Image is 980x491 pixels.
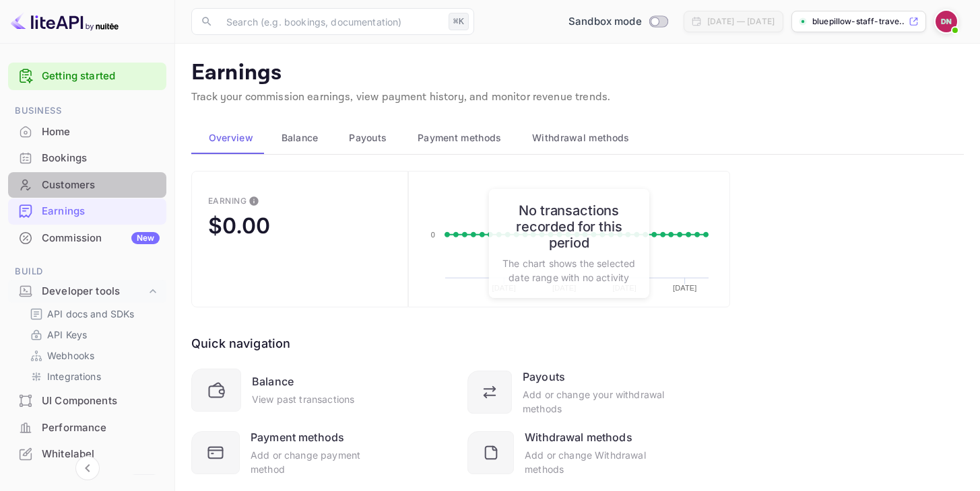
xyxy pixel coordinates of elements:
[42,204,160,219] div: Earnings
[208,196,247,206] div: Earning
[8,280,166,303] div: Developer tools
[191,122,964,154] div: scrollable auto tabs example
[42,447,160,462] div: Whitelabel
[75,456,100,480] button: Collapse navigation
[252,373,294,389] div: Balance
[42,393,160,409] div: UI Components
[30,328,156,342] a: API Keys
[24,304,161,324] div: API docs and SDKs
[431,231,435,239] text: 0
[42,151,160,166] div: Bookings
[24,346,161,365] div: Webhooks
[218,8,443,35] input: Search (e.g. bookings, documentation)
[8,441,166,466] a: Whitelabel
[8,145,166,172] div: Bookings
[47,328,87,342] p: API Keys
[8,198,166,225] div: Earnings
[532,130,629,146] span: Withdrawal methods
[24,367,161,386] div: Integrations
[8,225,166,252] div: CommissionNew
[8,388,166,414] div: UI Components
[24,325,161,344] div: API Keys
[563,14,673,30] div: Switch to Production mode
[42,69,160,84] a: Getting started
[8,104,166,118] span: Business
[8,119,166,145] div: Home
[131,232,160,244] div: New
[42,124,160,140] div: Home
[8,119,166,144] a: Home
[349,130,387,146] span: Payouts
[568,14,642,30] span: Sandbox mode
[243,190,265,212] button: This is the amount of confirmed commission that will be paid to you on the next scheduled deposit
[8,172,166,197] a: Customers
[42,420,160,436] div: Performance
[812,15,906,28] p: bluepillow-staff-trave...
[30,369,156,383] a: Integrations
[418,130,502,146] span: Payment methods
[936,11,957,32] img: Dom Newboult
[42,231,160,246] div: Commission
[502,256,636,285] p: The chart shows the selected date range with no activity
[523,369,565,385] div: Payouts
[30,307,156,321] a: API docs and SDKs
[209,130,253,146] span: Overview
[707,15,775,28] div: [DATE] — [DATE]
[42,284,146,299] div: Developer tools
[42,178,160,193] div: Customers
[252,392,354,406] div: View past transactions
[191,171,408,307] button: EarningThis is the amount of confirmed commission that will be paid to you on the next scheduled ...
[191,89,964,106] p: Track your commission earnings, view payment history, and monitor revenue trends.
[47,369,101,383] p: Integrations
[8,198,166,223] a: Earnings
[251,429,344,445] div: Payment methods
[8,264,166,279] span: Build
[47,307,135,321] p: API docs and SDKs
[282,130,319,146] span: Balance
[525,448,665,476] div: Add or change Withdrawal methods
[8,415,166,440] a: Performance
[502,202,636,251] h6: No transactions recorded for this period
[208,213,270,239] div: $0.00
[8,63,166,90] div: Getting started
[449,13,469,30] div: ⌘K
[11,11,119,32] img: LiteAPI logo
[8,172,166,198] div: Customers
[8,145,166,170] a: Bookings
[8,415,166,441] div: Performance
[8,388,166,413] a: UI Components
[251,448,389,476] div: Add or change payment method
[523,387,665,416] div: Add or change your withdrawal methods
[674,284,697,292] text: [DATE]
[8,225,166,250] a: CommissionNew
[8,441,166,467] div: Whitelabel
[30,348,156,363] a: Webhooks
[525,429,632,445] div: Withdrawal methods
[47,348,94,363] p: Webhooks
[191,60,964,87] p: Earnings
[191,334,290,352] div: Quick navigation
